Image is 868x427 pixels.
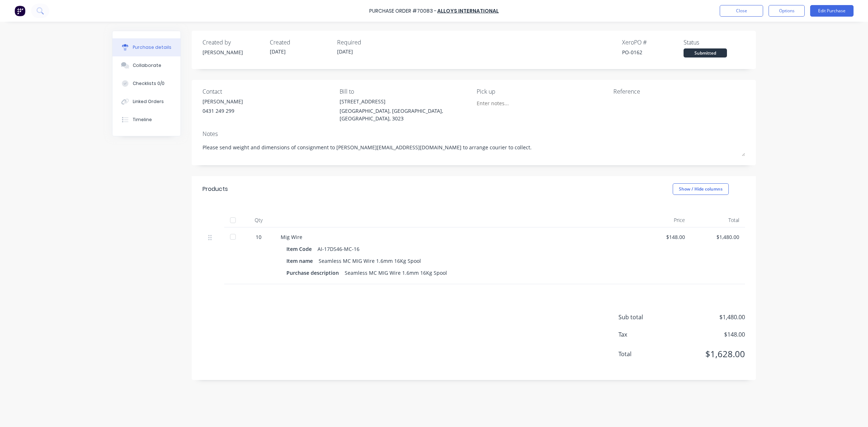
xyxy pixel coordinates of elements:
button: Show / Hide columns [673,183,729,195]
div: [PERSON_NAME] [203,98,243,105]
span: Tax [618,330,673,339]
div: [GEOGRAPHIC_DATA], [GEOGRAPHIC_DATA], [GEOGRAPHIC_DATA], 3023 [340,107,471,122]
div: Contact [203,87,334,96]
span: Total [618,350,673,358]
textarea: Please send weight and dimensions of consignment to [PERSON_NAME][EMAIL_ADDRESS][DOMAIN_NAME] to ... [203,140,745,156]
div: [STREET_ADDRESS] [340,98,471,105]
div: Purchase details [133,44,171,51]
div: AI-17DS46-MC-16 [318,244,359,254]
div: PO-0162 [622,48,684,56]
button: Purchase details [112,38,180,56]
div: Total [691,213,745,227]
div: Timeline [133,116,152,123]
div: Seamless MC MIG Wire 1.6mm 16Kg Spool [319,256,421,266]
div: Mig Wire [281,233,631,241]
input: Enter notes... [477,98,542,108]
div: Products [203,185,228,193]
div: Submitted [684,48,727,57]
div: Purchase description [286,268,345,278]
div: Reference [613,87,745,96]
div: Seamless MC MIG Wire 1.6mm 16Kg Spool [345,268,447,278]
button: Linked Orders [112,93,180,111]
div: Xero PO # [622,38,684,47]
span: Sub total [618,313,673,321]
div: Created by [203,38,264,47]
div: Purchase Order #70083 - [369,7,437,15]
button: Edit Purchase [810,5,854,17]
div: [PERSON_NAME] [203,48,264,56]
div: Bill to [340,87,471,96]
div: Linked Orders [133,98,164,105]
div: 0431 249 299 [203,107,243,115]
div: 10 [248,233,269,241]
div: Checklists 0/0 [133,80,165,87]
div: Price [637,213,691,227]
div: $1,480.00 [697,233,739,241]
button: Timeline [112,111,180,129]
div: Status [684,38,745,47]
a: Alloys International [437,7,499,14]
button: Options [769,5,805,17]
button: Close [720,5,763,17]
div: Collaborate [133,62,161,69]
div: Created [270,38,331,47]
div: Item Code [286,244,318,254]
div: Qty [242,213,275,227]
div: Notes [203,129,745,138]
div: Pick up [477,87,608,96]
div: $148.00 [642,233,685,241]
button: Collaborate [112,56,180,74]
span: $1,628.00 [673,347,745,360]
span: $148.00 [673,330,745,339]
span: $1,480.00 [673,313,745,321]
div: Item name [286,256,319,266]
img: Factory [14,5,25,16]
button: Checklists 0/0 [112,74,180,93]
div: Required [337,38,399,47]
